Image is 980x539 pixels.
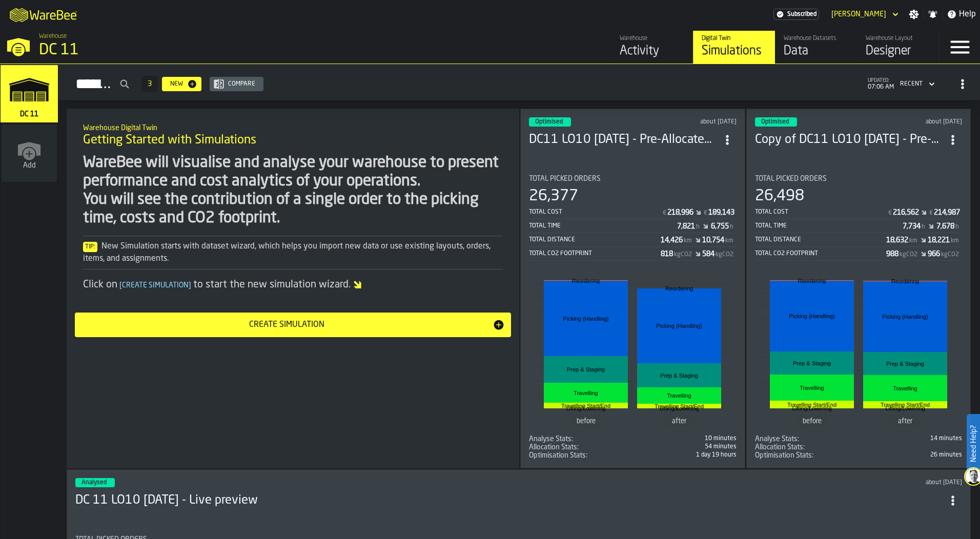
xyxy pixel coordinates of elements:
[18,110,40,118] span: DC 11
[667,209,693,217] div: Stat Value
[529,117,571,127] div: status-3 2
[755,435,856,443] div: Title
[224,80,259,88] div: Compare
[755,187,804,205] div: 26,498
[773,9,819,20] a: link-to-/wh/i/2e91095d-d0fa-471d-87cf-b9f7f81665fc/settings/billing
[529,443,579,451] span: Allocation Stats:
[755,132,944,148] div: Copy of DC11 LO10 2024-08-14 - Pre-Allocated & Strict Golden Zone
[898,418,913,425] text: after
[955,223,959,231] span: h
[708,209,734,217] div: Stat Value
[755,250,887,257] div: Total CO2 Footprint
[784,43,849,59] div: Data
[702,35,767,42] div: Digital Twin
[755,451,963,460] div: stat-Optimisation Stats:
[529,175,737,183] div: Title
[787,11,816,18] span: Subscribed
[137,76,162,92] div: ButtonLoadMore-Load More-Prev-First-Last
[83,278,503,292] div: Click on to start the new simulation wizard.
[529,451,587,460] span: Optimisation Stats:
[529,167,737,460] section: card-SimulationDashboardCard-optimised
[702,43,767,59] div: Simulations
[58,64,980,100] h2: button-Simulations
[936,222,954,231] div: Stat Value
[75,492,944,509] h3: DC 11 LO10 [DATE] - Live preview
[620,43,685,59] div: Activity
[702,236,724,244] div: Stat Value
[529,132,718,148] h3: DC11 LO10 [DATE] - Pre-Allocated & Strict Golden Zone
[696,223,700,231] span: h
[756,271,962,433] div: stat-
[67,109,519,468] div: ItemListCard-
[755,443,856,451] div: Title
[529,175,737,261] div: stat-Total Picked Orders
[755,443,805,451] span: Allocation Stats:
[529,132,718,148] div: DC11 LO10 2024-08-14 - Pre-Allocated & Strict Golden Zone
[755,175,827,183] span: Total Picked Orders
[951,237,959,244] span: km
[529,435,573,443] span: Analyse Stats:
[672,418,687,425] text: after
[934,209,960,217] div: Stat Value
[529,236,661,243] div: Total Distance
[755,451,856,460] div: Title
[529,250,661,257] div: Total CO2 Footprint
[529,187,578,205] div: 26,377
[886,250,899,258] div: Stat Value
[75,117,511,154] div: title-Getting Started with Simulations
[529,451,737,460] span: 2,553,150
[755,451,963,460] span: 25,531
[684,237,692,244] span: km
[39,41,316,59] div: DC 11
[868,78,894,84] span: updated:
[928,250,940,258] div: Stat Value
[827,8,901,20] div: DropdownMenuValue-Ahmo Smajlovic
[529,451,630,460] div: Title
[881,118,962,126] div: Updated: 8/5/2025, 1:11:41 PM Created: 1/10/2025, 12:20:54 PM
[905,9,923,19] label: button-toggle-Settings
[83,132,256,149] span: Getting Started with Simulations
[755,132,944,148] h3: Copy of DC11 LO10 [DATE] - Pre-Allocated & Strict Golden Zone
[746,109,971,468] div: ItemListCard-DashboardItemContainer
[866,35,931,42] div: Warehouse Layout
[635,451,736,459] div: 1 day 19 hours
[711,222,729,231] div: Stat Value
[959,8,976,20] span: Help
[81,480,107,486] span: Analysed
[529,209,662,216] div: Total Cost
[755,117,797,127] div: status-3 2
[677,222,695,231] div: Stat Value
[755,175,963,183] div: Title
[725,237,733,244] span: km
[529,451,737,460] div: stat-Optimisation Stats:
[755,451,813,460] span: Optimisation Stats:
[210,77,263,91] button: button-Compare
[730,223,733,231] span: h
[755,435,799,443] span: Analyse Stats:
[943,8,980,20] label: button-toggle-Help
[83,154,503,227] div: WareBee will visualise and analyse your warehouse to present performance and cost analytics of yo...
[620,35,685,42] div: Warehouse
[166,80,187,88] div: New
[661,250,673,258] div: Stat Value
[520,109,745,468] div: ItemListCard-DashboardItemContainer
[529,443,630,451] div: Title
[924,9,942,19] label: button-toggle-Notifications
[773,9,819,20] div: Menu Subscription
[162,77,201,91] button: button-New
[941,251,959,258] span: kgCO2
[75,492,944,509] div: DC 11 LO10 2024-10-07 - Live preview
[530,271,736,433] div: stat-
[577,418,596,425] text: before
[2,125,57,184] a: link-to-/wh/new
[909,237,917,244] span: km
[83,122,503,132] h2: Sub Title
[900,80,923,88] div: DropdownMenuValue-4
[802,418,821,425] text: before
[529,443,737,451] div: stat-Allocation Stats:
[540,479,963,486] div: Updated: 8/4/2025, 12:32:45 PM Created: 10/4/2024, 10:22:42 AM
[857,31,939,64] a: link-to-/wh/i/2e91095d-d0fa-471d-87cf-b9f7f81665fc/designer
